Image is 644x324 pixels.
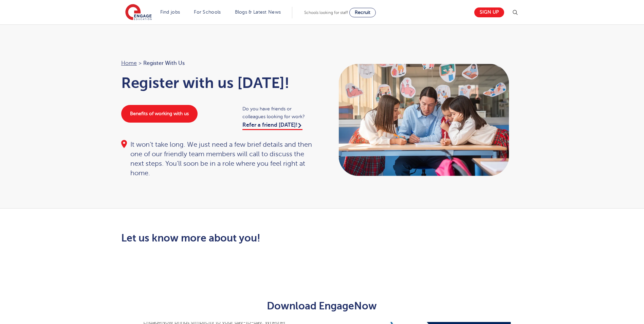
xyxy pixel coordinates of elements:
h2: Let us know more about you! [121,232,386,244]
span: > [139,60,142,66]
a: Blogs & Latest News [235,10,281,15]
span: Do you have friends or colleagues looking for work? [242,105,315,121]
a: For Schools [194,10,221,15]
span: Register with us [143,59,185,68]
span: Recruit [355,10,370,15]
nav: breadcrumb [121,59,315,68]
a: Sign up [474,7,504,17]
img: Engage Education [125,4,152,21]
h2: Download EngageNow [155,300,489,312]
a: Home [121,60,137,66]
span: Schools looking for staff [304,10,348,15]
div: It won’t take long. We just need a few brief details and then one of our friendly team members wi... [121,140,315,178]
a: Benefits of working with us [121,105,198,123]
a: Recruit [349,8,376,17]
a: Find jobs [160,10,180,15]
h1: Register with us [DATE]! [121,74,315,91]
a: Refer a friend [DATE]! [242,122,302,130]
